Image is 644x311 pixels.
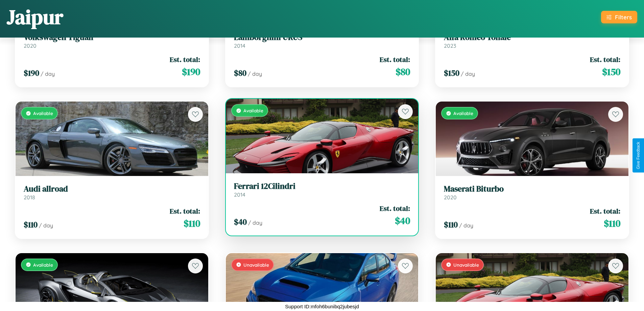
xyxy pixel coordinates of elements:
[444,184,620,201] a: Maserati Biturbo2020
[444,194,457,201] span: 2020
[380,203,410,213] span: Est. total:
[604,217,620,230] span: $ 110
[24,184,200,194] h3: Audi allroad
[285,302,359,311] p: Support ID: mfoh6bunibq2jubesjd
[24,194,35,201] span: 2018
[590,206,620,216] span: Est. total:
[248,219,262,226] span: / day
[444,32,620,42] h3: Alfa Romeo Tonale
[39,222,53,229] span: / day
[395,214,410,227] span: $ 40
[453,110,473,116] span: Available
[234,191,245,198] span: 2014
[184,217,200,230] span: $ 110
[7,3,63,31] h1: Jaipur
[234,67,246,79] span: $ 80
[41,70,55,77] span: / day
[170,206,200,216] span: Est. total:
[444,67,459,79] span: $ 150
[590,54,620,64] span: Est. total:
[24,67,39,79] span: $ 190
[636,142,641,169] div: Give Feedback
[24,32,200,42] h3: Volkswagen Tiguan
[234,181,410,198] a: Ferrari 12Cilindri2014
[444,32,620,49] a: Alfa Romeo Tonale2023
[234,181,410,191] h3: Ferrari 12Cilindri
[396,65,410,79] span: $ 80
[615,14,632,21] div: Filters
[380,54,410,64] span: Est. total:
[24,184,200,201] a: Audi allroad2018
[444,42,456,49] span: 2023
[33,262,53,268] span: Available
[234,32,410,42] h3: Lamborghini URUS
[444,219,458,230] span: $ 110
[24,219,38,230] span: $ 110
[602,65,620,79] span: $ 150
[24,32,200,49] a: Volkswagen Tiguan2020
[461,70,475,77] span: / day
[248,70,262,77] span: / day
[234,42,245,49] span: 2014
[170,54,200,64] span: Est. total:
[234,32,410,49] a: Lamborghini URUS2014
[601,11,637,23] button: Filters
[33,110,53,116] span: Available
[444,184,620,194] h3: Maserati Biturbo
[182,65,200,79] span: $ 190
[453,262,479,268] span: Unavailable
[234,216,247,227] span: $ 40
[24,42,37,49] span: 2020
[459,222,473,229] span: / day
[243,108,263,113] span: Available
[243,262,269,268] span: Unavailable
